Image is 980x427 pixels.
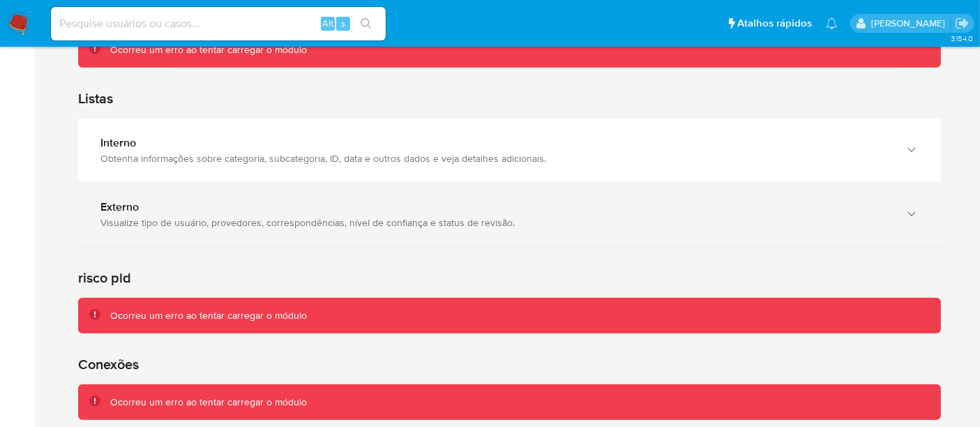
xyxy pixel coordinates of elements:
h1: risco pld [78,269,941,287]
div: Obtenha informações sobre categoria, subcategoria, ID, data e outros dados e veja detalhes adicio... [100,152,891,165]
input: Pesquise usuários ou casos... [51,15,386,33]
div: Ocorreu um erro ao tentar carregar o módulo [110,43,307,57]
div: Visualize tipo de usuário, provedores, correspondências, nível de confiança e status de revisão. [100,216,891,229]
div: Ocorreu um erro ao tentar carregar o módulo [110,396,307,409]
span: Alt [322,17,333,30]
button: InternoObtenha informações sobre categoria, subcategoria, ID, data e outros dados e veja detalhes... [78,119,941,182]
a: Sair [955,16,970,31]
button: ExternoVisualize tipo de usuário, provedores, correspondências, nível de confiança e status de re... [78,183,941,246]
p: fernanda.sandoval@mercadopago.com.br [871,17,950,30]
span: s [341,17,345,30]
div: Interno [100,136,891,150]
button: search-icon [352,14,380,33]
div: Externo [100,200,891,214]
h1: Listas [78,90,941,107]
h1: Conexões [78,356,941,373]
span: Atalhos rápidos [737,16,812,31]
div: Ocorreu um erro ao tentar carregar o módulo [110,309,307,322]
a: Notificações [826,17,838,29]
span: 3.154.0 [951,33,973,44]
